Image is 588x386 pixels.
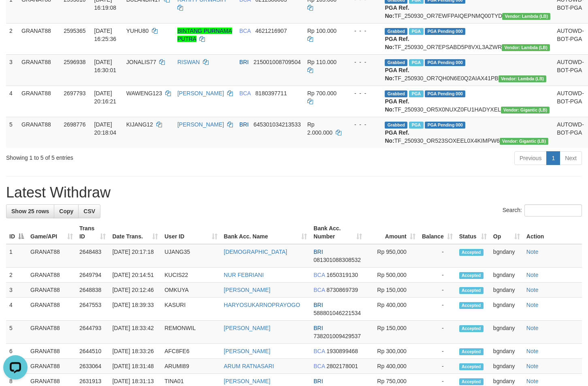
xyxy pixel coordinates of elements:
span: Marked by bgndany [409,59,423,66]
span: Accepted [459,272,484,279]
span: JONALIS77 [126,59,156,65]
a: [PERSON_NAME] [224,378,271,384]
span: Rp 2.000.000 [307,121,332,136]
td: bgndany [490,344,523,359]
td: [DATE] 20:17:18 [109,244,161,268]
td: GRANAT88 [18,86,60,117]
span: CSV [83,208,95,214]
td: 2644510 [76,344,109,359]
a: CSV [78,204,100,218]
span: Marked by bgndara [409,122,423,129]
div: Showing 1 to 5 of 5 entries [6,150,239,162]
th: Balance: activate to sort column ascending [419,221,456,244]
td: KASURI [161,298,220,321]
b: PGA Ref. No: [385,98,409,113]
a: 1 [546,151,560,165]
td: bgndany [490,298,523,321]
div: - - - [348,58,379,66]
td: GRANAT88 [27,321,76,344]
td: UJANG35 [161,244,220,268]
span: Copy 4621216907 to clipboard [256,28,287,34]
span: BCA [313,348,325,354]
td: GRANAT88 [27,359,76,374]
span: BCA [313,272,325,278]
span: 2698776 [64,121,86,128]
span: BRI [313,378,323,384]
span: Rp 110.000 [307,59,337,65]
span: Copy 8180397711 to clipboard [256,90,287,96]
th: Action [523,221,582,244]
span: Accepted [459,249,484,256]
td: Rp 150,000 [365,283,419,298]
span: Accepted [459,287,484,294]
td: bgndany [490,268,523,283]
span: PGA Pending [425,90,465,97]
th: Status: activate to sort column ascending [456,221,490,244]
a: Note [526,287,539,293]
a: [PERSON_NAME] [224,325,271,331]
span: Accepted [459,302,484,309]
td: OMKUYA [161,283,220,298]
td: - [419,244,456,268]
a: Note [526,325,539,331]
span: BRI [313,325,323,331]
td: - [419,344,456,359]
td: TF_250930_OR5X0NUXZ0FU1HADYXEL [381,86,554,117]
span: Grabbed [385,59,407,66]
span: BCA [239,90,251,96]
span: Copy 1650319130 to clipboard [326,272,358,278]
td: [DATE] 18:33:26 [109,344,161,359]
td: 2649794 [76,268,109,283]
td: 2633064 [76,359,109,374]
td: Rp 500,000 [365,268,419,283]
span: Copy 8730869739 to clipboard [326,287,358,293]
td: GRANAT88 [27,344,76,359]
a: Show 25 rows [6,204,54,218]
td: GRANAT88 [18,23,60,54]
td: KUCIS22 [161,268,220,283]
span: 2595365 [64,28,86,34]
a: Note [526,249,539,255]
a: [PERSON_NAME] [177,90,224,96]
span: Rp 100.000 [307,28,337,34]
span: KIJANG12 [126,121,153,128]
span: Copy 215001008709504 to clipboard [254,59,301,65]
td: - [419,283,456,298]
td: 3 [6,283,27,298]
td: - [419,268,456,283]
span: Copy 081301088308532 to clipboard [313,257,361,263]
span: BRI [239,59,249,65]
th: Game/API: activate to sort column ascending [27,221,76,244]
th: Date Trans.: activate to sort column ascending [109,221,161,244]
span: Grabbed [385,28,407,35]
a: ARUM RATNASARI [224,363,274,369]
td: ARUMI89 [161,359,220,374]
td: Rp 400,000 [365,298,419,321]
b: PGA Ref. No: [385,36,409,50]
td: Rp 400,000 [365,359,419,374]
span: Accepted [459,325,484,332]
span: Vendor URL: https://dashboard.q2checkout.com/secure [499,75,547,82]
th: Bank Acc. Name: activate to sort column ascending [221,221,311,244]
span: BRI [239,121,249,128]
a: BINTANG PURNAMA PUTRA [177,28,232,42]
td: AUTOWD-BOT-PGA [554,86,587,117]
td: REMONWIL [161,321,220,344]
td: Rp 150,000 [365,321,419,344]
td: AUTOWD-BOT-PGA [554,54,587,86]
td: - [419,359,456,374]
td: 2 [6,268,27,283]
td: 2648483 [76,244,109,268]
a: [PERSON_NAME] [224,348,271,354]
span: Accepted [459,348,484,355]
span: WAWENG123 [126,90,162,96]
b: PGA Ref. No: [385,4,409,19]
th: Bank Acc. Number: activate to sort column ascending [310,221,365,244]
h1: Latest Withdraw [6,184,582,201]
span: [DATE] 20:18:04 [94,121,117,136]
span: Marked by bgndara [409,90,423,97]
button: Open LiveChat chat widget [3,3,28,28]
span: Accepted [459,378,484,385]
a: HARYOSUKARNOPRAYOGO [224,302,300,308]
span: 2697793 [64,90,86,96]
